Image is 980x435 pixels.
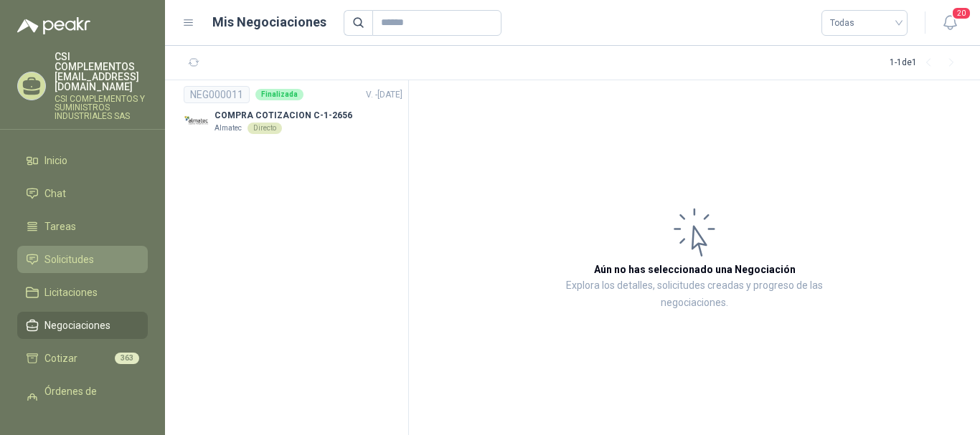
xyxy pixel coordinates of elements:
[184,86,402,134] a: NEG000011FinalizadaV. -[DATE] Company LogoCOMPRA COTIZACION C-1-2656AlmatecDirecto
[44,186,66,201] span: Chat
[44,350,77,366] span: Cotizar
[44,219,76,234] span: Tareas
[951,6,971,20] span: 20
[44,153,67,168] span: Inicio
[17,279,148,306] a: Licitaciones
[184,86,250,103] div: NEG000011
[55,52,148,92] p: CSI COMPLEMENTOS [EMAIL_ADDRESS][DOMAIN_NAME]
[17,345,148,372] a: Cotizar363
[44,317,110,333] span: Negociaciones
[594,262,796,277] h3: Aún no has seleccionado una Negociación
[215,123,242,134] p: Almatec
[17,147,148,174] a: Inicio
[17,213,148,240] a: Tareas
[215,109,352,123] p: COMPRA COTIZACION C-1-2656
[44,252,94,267] span: Solicitudes
[184,109,209,134] img: Company Logo
[17,378,148,421] a: Órdenes de Compra
[17,312,148,339] a: Negociaciones
[552,277,837,312] p: Explora los detalles, solicitudes creadas y progreso de las negociaciones.
[937,10,963,36] button: 20
[55,95,148,120] p: CSI COMPLEMENTOS Y SUMINISTROS INDUSTRIALES SAS
[830,12,899,34] span: Todas
[115,353,139,364] span: 363
[17,17,90,34] img: Logo peakr
[17,180,148,207] a: Chat
[17,246,148,273] a: Solicitudes
[212,12,326,32] h1: Mis Negociaciones
[366,90,402,100] span: V. - [DATE]
[248,123,282,134] div: Directo
[44,285,98,300] span: Licitaciones
[890,52,963,75] div: 1 - 1 de 1
[44,383,134,415] span: Órdenes de Compra
[255,89,303,100] div: Finalizada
